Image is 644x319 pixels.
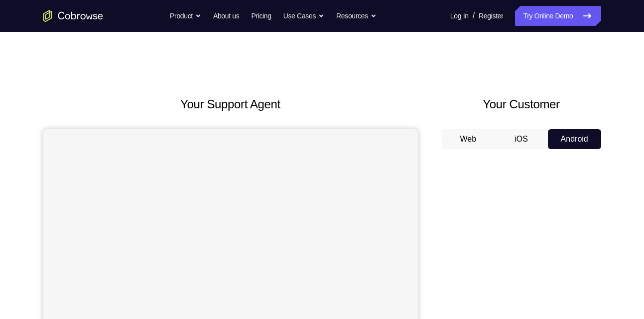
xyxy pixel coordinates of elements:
[479,6,503,26] a: Register
[442,95,601,113] h2: Your Customer
[43,95,418,113] h2: Your Support Agent
[548,129,601,149] button: Android
[283,6,324,26] button: Use Cases
[515,6,601,26] a: Try Online Demo
[43,10,103,22] a: Go to the home page
[251,6,271,26] a: Pricing
[450,6,469,26] a: Log In
[495,129,548,149] button: iOS
[213,6,239,26] a: About us
[442,129,495,149] button: Web
[170,6,201,26] button: Product
[336,6,377,26] button: Resources
[473,10,475,22] span: /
